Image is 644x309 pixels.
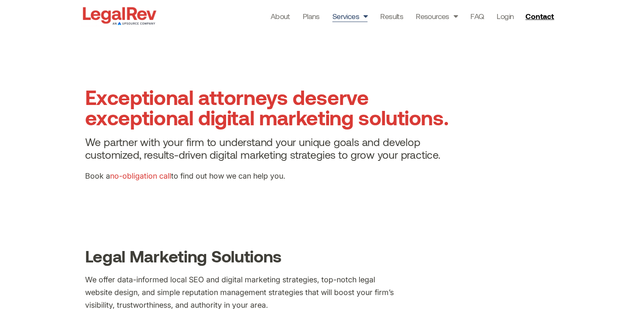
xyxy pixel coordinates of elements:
[110,171,171,180] a: no-obligation call
[85,170,463,182] p: Book a to find out how we can help you.​
[380,10,403,22] a: Results
[332,10,368,22] a: Services
[85,136,463,161] h4: We partner with your firm to understand your unique goals and develop customized, results-driven ...
[271,10,290,22] a: About
[525,12,554,20] span: Contact
[470,10,484,22] a: FAQ
[85,248,559,265] h2: Legal Marketing Solutions
[271,10,514,22] nav: Menu
[303,10,320,22] a: Plans
[522,9,559,23] a: Contact
[85,87,463,127] h1: Exceptional attorneys deserve exceptional digital marketing solutions.
[497,10,514,22] a: Login
[416,10,458,22] a: Resources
